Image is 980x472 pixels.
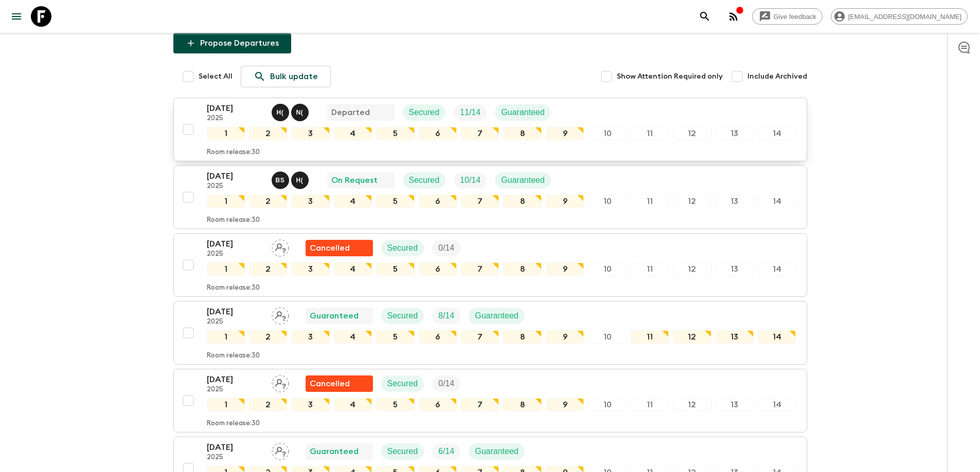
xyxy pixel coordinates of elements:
[376,127,414,140] div: 5
[588,195,626,208] div: 10
[768,13,822,21] span: Give feedback
[173,233,807,297] button: [DATE]2025Assign pack leaderFlash Pack cancellationSecuredTrip Fill1234567891011121314Room releas...
[673,127,711,140] div: 12
[588,127,626,140] div: 10
[310,445,359,458] p: Guaranteed
[291,195,329,208] div: 3
[207,318,263,326] p: 2025
[503,127,541,140] div: 8
[272,107,311,115] span: Hai (Le Mai) Nhat, Nak (Vong) Sararatanak
[207,386,263,394] p: 2025
[673,262,711,276] div: 12
[334,262,372,276] div: 4
[752,8,823,25] a: Give feedback
[716,127,754,140] div: 13
[438,445,454,458] p: 6 / 14
[631,398,669,411] div: 11
[475,445,519,458] p: Guaranteed
[631,330,669,344] div: 11
[387,445,418,458] p: Secured
[207,306,263,318] p: [DATE]
[503,398,541,411] div: 8
[381,443,424,460] div: Secured
[461,195,499,208] div: 7
[758,127,796,140] div: 14
[432,443,460,460] div: Trip Fill
[716,195,754,208] div: 13
[207,352,260,360] p: Room release: 30
[747,71,807,82] span: Include Archived
[409,174,440,186] p: Secured
[546,398,584,411] div: 9
[306,240,373,256] div: Flash Pack cancellation
[419,330,457,344] div: 6
[501,106,545,119] p: Guaranteed
[376,398,414,411] div: 5
[673,398,711,411] div: 12
[588,262,626,276] div: 10
[207,373,263,386] p: [DATE]
[207,115,263,123] p: 2025
[207,420,260,428] p: Room release: 30
[306,375,373,392] div: Flash Pack cancellation
[173,165,807,229] button: [DATE]2025Bo Sowath, Hai (Le Mai) NhatOn RequestSecuredTrip FillGuaranteed1234567891011121314Room...
[501,174,545,186] p: Guaranteed
[334,330,372,344] div: 4
[716,398,754,411] div: 13
[249,127,287,140] div: 2
[310,310,359,322] p: Guaranteed
[387,377,418,390] p: Secured
[376,262,414,276] div: 5
[207,441,263,454] p: [DATE]
[419,127,457,140] div: 6
[291,262,329,276] div: 3
[291,330,329,344] div: 3
[334,195,372,208] div: 4
[403,172,446,188] div: Secured
[409,106,440,119] p: Secured
[272,242,289,251] span: Assign pack leader
[617,71,723,82] span: Show Attention Required only
[173,98,807,161] button: [DATE]2025Hai (Le Mai) Nhat, Nak (Vong) SararatanakDepartedSecuredTrip FillGuaranteed123456789101...
[207,127,245,140] div: 1
[631,195,669,208] div: 11
[673,195,711,208] div: 12
[843,13,967,21] span: [EMAIL_ADDRESS][DOMAIN_NAME]
[291,127,329,140] div: 3
[310,242,350,254] p: Cancelled
[432,308,460,324] div: Trip Fill
[291,398,329,411] div: 3
[207,238,263,250] p: [DATE]
[270,70,318,83] p: Bulk update
[272,446,289,454] span: Assign pack leader
[831,8,968,25] div: [EMAIL_ADDRESS][DOMAIN_NAME]
[461,398,499,411] div: 7
[207,250,263,258] p: 2025
[438,242,454,254] p: 0 / 14
[454,172,487,188] div: Trip Fill
[503,195,541,208] div: 8
[249,262,287,276] div: 2
[207,195,245,208] div: 1
[173,301,807,365] button: [DATE]2025Assign pack leaderGuaranteedSecuredTrip FillGuaranteed1234567891011121314Room release:30
[6,6,27,27] button: menu
[419,262,457,276] div: 6
[758,195,796,208] div: 14
[503,330,541,344] div: 8
[381,375,424,392] div: Secured
[631,127,669,140] div: 11
[419,398,457,411] div: 6
[438,310,454,322] p: 8 / 14
[207,262,245,276] div: 1
[546,127,584,140] div: 9
[461,127,499,140] div: 7
[272,378,289,386] span: Assign pack leader
[694,6,715,27] button: search adventures
[310,377,350,390] p: Cancelled
[331,106,370,119] p: Departed
[272,310,289,318] span: Assign pack leader
[403,104,446,121] div: Secured
[207,330,245,344] div: 1
[331,174,378,186] p: On Request
[546,330,584,344] div: 9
